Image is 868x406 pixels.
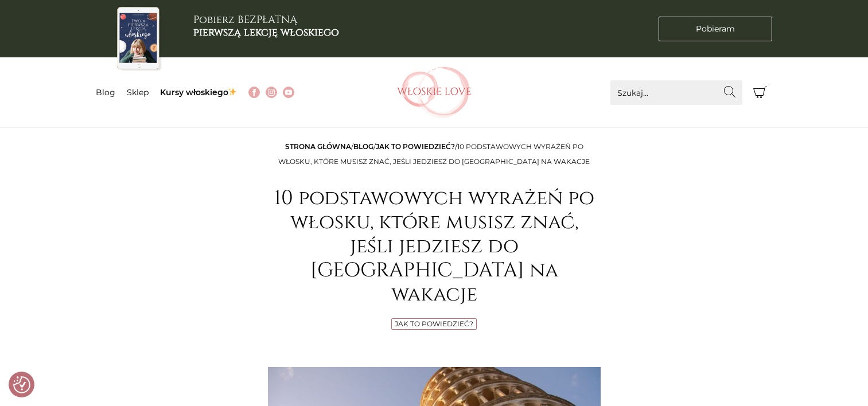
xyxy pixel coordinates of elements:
b: pierwszą lekcję włoskiego [193,25,339,40]
img: Włoskielove [397,67,472,118]
a: Blog [353,142,373,151]
input: Szukaj... [610,80,742,105]
button: Koszyk [748,80,773,105]
a: Kursy włoskiego [160,87,238,97]
img: Revisit consent button [13,376,30,393]
a: Jak to powiedzieć? [395,319,473,328]
a: Strona główna [285,142,351,151]
span: Pobieram [696,23,735,35]
a: Pobieram [659,17,772,41]
span: / / / [278,142,590,166]
h1: 10 podstawowych wyrażeń po włosku, które musisz znać, jeśli jedziesz do [GEOGRAPHIC_DATA] na wakacje [268,186,601,307]
a: Jak to powiedzieć? [376,142,455,151]
a: Blog [96,87,115,97]
a: Sklep [127,87,149,97]
button: Preferencje co do zgód [13,376,30,393]
img: ✨ [228,88,236,96]
h3: Pobierz BEZPŁATNĄ [193,14,339,38]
